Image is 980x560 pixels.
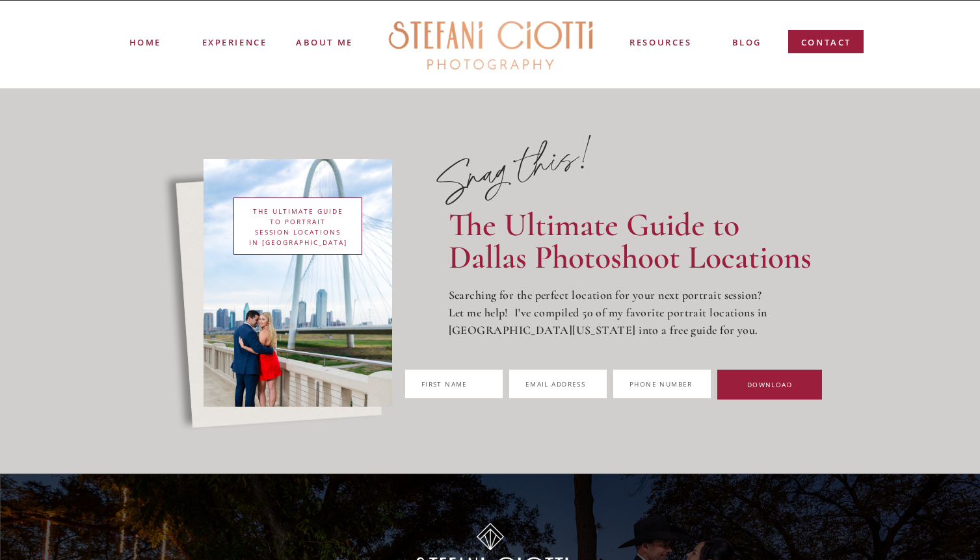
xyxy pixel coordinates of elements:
[629,379,640,388] span: Ph
[202,36,267,46] a: experience
[801,36,852,55] a: contact
[732,36,761,51] a: blog
[640,379,693,388] span: one Number
[747,380,792,389] span: DOWNLOAD
[717,370,822,400] button: DOWNLOAD
[414,131,602,216] p: Snag this!
[525,379,568,388] span: Email add
[295,36,354,47] a: ABOUT ME
[248,206,349,246] h3: THE ULTIMATE GUIDE TO PORTRAIT SESSION LOCATIONS IN [GEOGRAPHIC_DATA]
[456,379,468,388] span: me
[129,36,161,48] a: Home
[449,209,827,279] h2: The Ultimate Guide to Dallas Photoshoot Locations
[421,379,456,388] span: First na
[629,36,693,51] a: resources
[568,379,586,388] span: ress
